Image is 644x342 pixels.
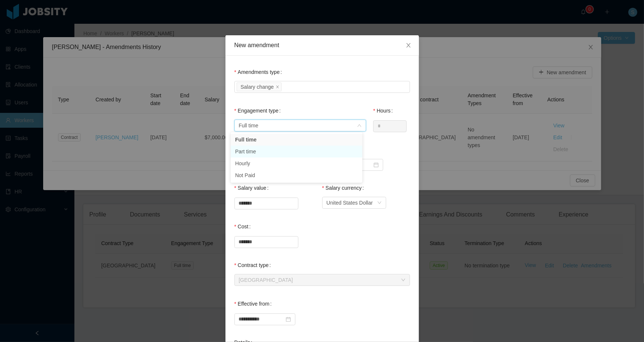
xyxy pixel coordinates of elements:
[235,237,298,248] input: Cost
[373,108,396,114] label: Hours
[239,274,293,286] div: USA
[406,42,411,48] i: icon: close
[234,185,272,191] label: Salary value
[239,120,259,131] div: Full time
[401,278,406,283] i: icon: down
[241,83,274,91] div: Salary change
[276,85,279,89] i: icon: close
[234,262,274,268] label: Contract type
[231,157,362,169] li: Hourly
[398,35,419,56] button: Close
[234,108,284,114] label: Engagement type
[374,121,406,132] input: Hours
[231,146,362,157] li: Part time
[234,41,410,49] div: New amendment
[237,82,282,91] li: Salary change
[234,69,285,75] label: Amendments type
[374,162,379,167] i: icon: calendar
[327,197,373,208] div: United States Dollar
[322,185,367,191] label: Salary currency
[231,134,362,146] li: Full time
[286,317,291,322] i: icon: calendar
[283,83,287,92] input: Amendments type
[235,198,298,209] input: Salary value
[231,169,362,181] li: Not Paid
[234,224,254,229] label: Cost
[234,301,275,307] label: Effective from
[377,201,382,206] i: icon: down
[357,123,362,128] i: icon: down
